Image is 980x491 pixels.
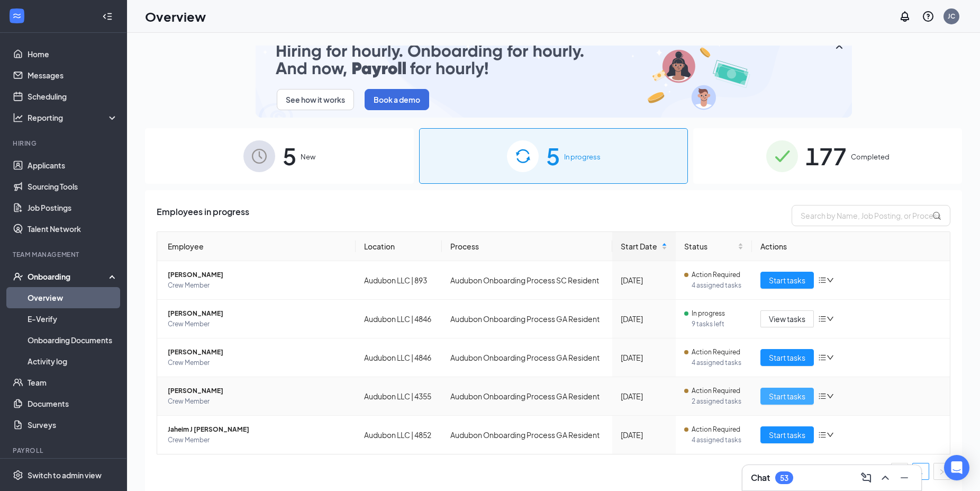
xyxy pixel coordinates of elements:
[827,392,834,400] span: down
[896,469,913,486] button: Minimize
[676,232,752,261] th: Status
[442,338,613,377] td: Audubon Onboarding Process GA Resident
[751,472,770,484] h3: Chat
[621,313,667,325] div: [DATE]
[877,469,894,486] button: ChevronUp
[12,11,22,21] svg: WorkstreamLogo
[28,86,118,107] a: Scheduling
[28,287,118,308] a: Overview
[102,11,113,22] svg: Collapse
[564,151,601,162] span: In progress
[28,155,118,176] a: Applicants
[692,396,743,407] span: 2 assigned tasks
[621,429,667,441] div: [DATE]
[760,426,814,443] button: Start tasks
[145,7,206,25] h1: Overview
[827,354,834,361] span: down
[28,329,118,351] a: Onboarding Documents
[356,338,442,377] td: Audubon LLC | 4846
[13,250,116,259] div: Team Management
[769,352,805,363] span: Start tasks
[692,308,725,319] span: In progress
[833,39,846,52] svg: Cross
[621,352,667,363] div: [DATE]
[827,431,834,439] span: down
[356,416,442,454] td: Audubon LLC | 4852
[168,435,347,445] span: Crew Member
[769,313,805,325] span: View tasks
[692,280,743,291] span: 4 assigned tasks
[692,270,740,280] span: Action Required
[168,319,347,329] span: Crew Member
[365,89,429,110] button: Book a demo
[692,347,740,358] span: Action Required
[944,455,969,480] div: Open Intercom Messenger
[168,358,347,368] span: Crew Member
[168,386,347,396] span: [PERSON_NAME]
[858,469,875,486] button: ComposeMessage
[922,10,934,23] svg: QuestionInfo
[168,308,347,319] span: [PERSON_NAME]
[168,396,347,407] span: Crew Member
[933,463,950,480] button: right
[13,446,116,455] div: Payroll
[283,138,296,174] span: 5
[168,347,347,358] span: [PERSON_NAME]
[818,392,827,400] span: bars
[769,429,805,441] span: Start tasks
[760,349,814,366] button: Start tasks
[621,240,659,252] span: Start Date
[899,10,911,23] svg: Notifications
[780,474,788,483] div: 53
[168,270,347,280] span: [PERSON_NAME]
[827,276,834,284] span: down
[898,471,911,484] svg: Minimize
[860,471,873,484] svg: ComposeMessage
[827,315,834,323] span: down
[805,138,847,174] span: 177
[28,470,102,480] div: Switch to admin view
[356,377,442,416] td: Audubon LLC | 4355
[28,218,118,239] a: Talent Network
[28,176,118,197] a: Sourcing Tools
[752,232,950,261] th: Actions
[818,315,827,323] span: bars
[891,463,908,480] li: Previous Page
[684,240,736,252] span: Status
[13,470,23,480] svg: Settings
[818,431,827,439] span: bars
[948,12,955,21] div: JC
[851,151,890,162] span: Completed
[912,463,929,480] li: 1
[913,463,929,479] a: 1
[692,358,743,368] span: 4 assigned tasks
[28,414,118,435] a: Surveys
[442,377,613,416] td: Audubon Onboarding Process GA Resident
[546,138,560,174] span: 5
[818,353,827,362] span: bars
[891,463,908,480] button: left
[356,232,442,261] th: Location
[28,65,118,86] a: Messages
[692,424,740,435] span: Action Required
[692,386,740,396] span: Action Required
[13,271,23,282] svg: UserCheck
[760,272,814,289] button: Start tasks
[168,280,347,291] span: Crew Member
[879,471,892,484] svg: ChevronUp
[13,112,23,123] svg: Analysis
[692,435,743,445] span: 4 assigned tasks
[277,89,354,110] button: See how it works
[760,310,814,327] button: View tasks
[442,261,613,300] td: Audubon Onboarding Process SC Resident
[28,393,118,414] a: Documents
[256,33,852,118] img: payroll-small.gif
[28,112,119,123] div: Reporting
[168,424,347,435] span: Jaheim J [PERSON_NAME]
[621,390,667,402] div: [DATE]
[933,463,950,480] li: Next Page
[13,139,116,148] div: Hiring
[442,300,613,338] td: Audubon Onboarding Process GA Resident
[792,205,950,226] input: Search by Name, Job Posting, or Process
[356,300,442,338] td: Audubon LLC | 4846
